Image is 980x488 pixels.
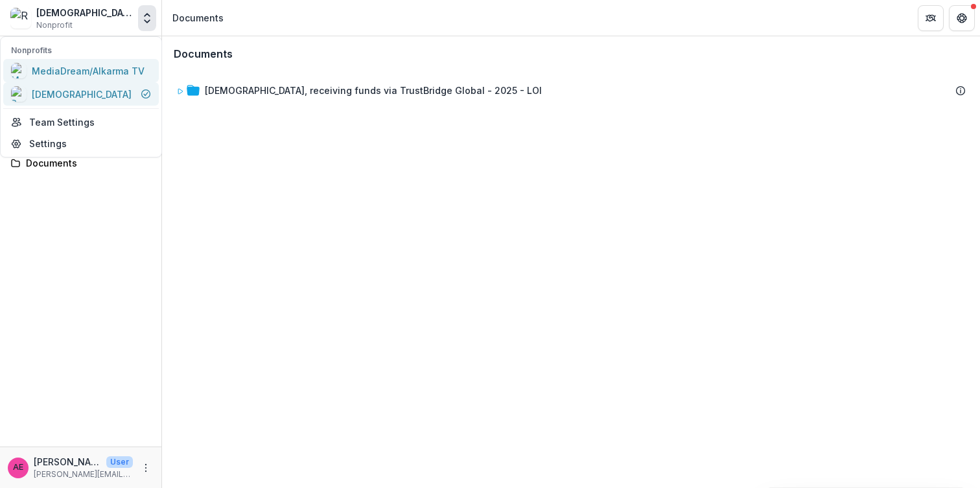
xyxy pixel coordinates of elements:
[10,8,31,29] img: Resurrection Church
[36,19,73,31] span: Nonprofit
[106,456,133,468] p: User
[34,469,133,480] p: [PERSON_NAME][EMAIL_ADDRESS][DOMAIN_NAME]
[174,48,233,60] h3: Documents
[171,78,971,102] div: [DEMOGRAPHIC_DATA], receiving funds via TrustBridge Global - 2025 - LOI
[918,5,944,31] button: Partners
[36,6,133,19] div: [DEMOGRAPHIC_DATA]
[172,11,224,25] div: Documents
[138,5,156,31] button: Open entity switcher
[205,84,542,97] div: [DEMOGRAPHIC_DATA], receiving funds via TrustBridge Global - 2025 - LOI
[167,8,229,27] nav: breadcrumb
[5,152,156,174] a: Documents
[26,156,146,170] div: Documents
[138,460,154,476] button: More
[34,455,101,469] p: [PERSON_NAME]
[949,5,975,31] button: Get Help
[13,463,23,472] div: Anna English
